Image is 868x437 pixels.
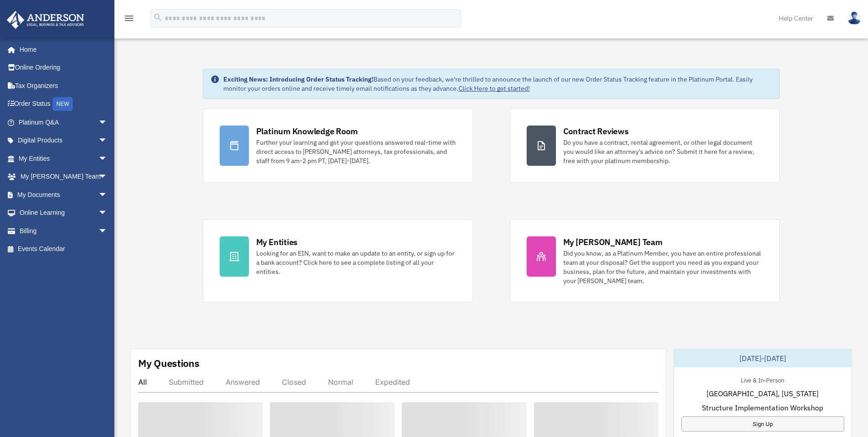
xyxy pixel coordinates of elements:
[4,11,87,29] img: Anderson Advisors Platinum Portal
[98,113,117,132] span: arrow_drop_down
[6,204,121,222] a: Online Learningarrow_drop_down
[563,249,763,285] div: Did you know, as a Platinum Member, you have an entire professional team at your disposal? Get th...
[98,222,117,240] span: arrow_drop_down
[6,168,121,186] a: My [PERSON_NAME] Teamarrow_drop_down
[6,149,121,168] a: My Entitiesarrow_drop_down
[6,59,121,77] a: Online Ordering
[124,13,135,24] i: menu
[847,11,861,25] img: User Pic
[6,222,121,240] a: Billingarrow_drop_down
[563,236,663,248] div: My [PERSON_NAME] Team
[138,377,147,387] div: All
[98,204,117,223] span: arrow_drop_down
[124,16,135,24] a: menu
[256,126,358,137] div: Platinum Knowledge Room
[510,219,780,302] a: My [PERSON_NAME] Team Did you know, as a Platinum Member, you have an entire professional team at...
[256,138,456,165] div: Further your learning and get your questions answered real-time with direct access to [PERSON_NAM...
[153,12,163,22] i: search
[53,97,73,111] div: NEW
[681,416,844,432] a: Sign Up
[674,349,852,367] div: [DATE]-[DATE]
[458,84,530,93] a: Click Here to get started!
[702,402,823,413] span: Structure Implementation Workshop
[223,75,772,93] div: Based on your feedback, we're thrilled to announce the launch of our new Order Status Tracking fe...
[282,377,306,387] div: Closed
[203,219,473,302] a: My Entities Looking for an EIN, want to make an update to an entity, or sign up for a bank accoun...
[706,388,819,399] span: [GEOGRAPHIC_DATA], [US_STATE]
[733,375,792,384] div: Live & In-Person
[226,377,260,387] div: Answered
[6,131,121,150] a: Digital Productsarrow_drop_down
[6,76,121,95] a: Tax Organizers
[563,138,763,165] div: Do you have a contract, rental agreement, or other legal document you would like an attorney's ad...
[98,131,117,150] span: arrow_drop_down
[138,356,199,370] div: My Questions
[6,95,121,114] a: Order StatusNEW
[510,109,780,183] a: Contract Reviews Do you have a contract, rental agreement, or other legal document you would like...
[256,236,297,248] div: My Entities
[6,186,121,204] a: My Documentsarrow_drop_down
[6,113,121,131] a: Platinum Q&Aarrow_drop_down
[6,240,121,258] a: Events Calendar
[256,249,456,276] div: Looking for an EIN, want to make an update to an entity, or sign up for a bank account? Click her...
[223,75,373,83] strong: Exciting News: Introducing Order Status Tracking!
[203,109,473,183] a: Platinum Knowledge Room Further your learning and get your questions answered real-time with dire...
[6,40,117,59] a: Home
[169,377,204,387] div: Submitted
[98,186,117,204] span: arrow_drop_down
[98,168,117,186] span: arrow_drop_down
[563,126,629,137] div: Contract Reviews
[375,377,410,387] div: Expedited
[98,149,117,168] span: arrow_drop_down
[328,377,353,387] div: Normal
